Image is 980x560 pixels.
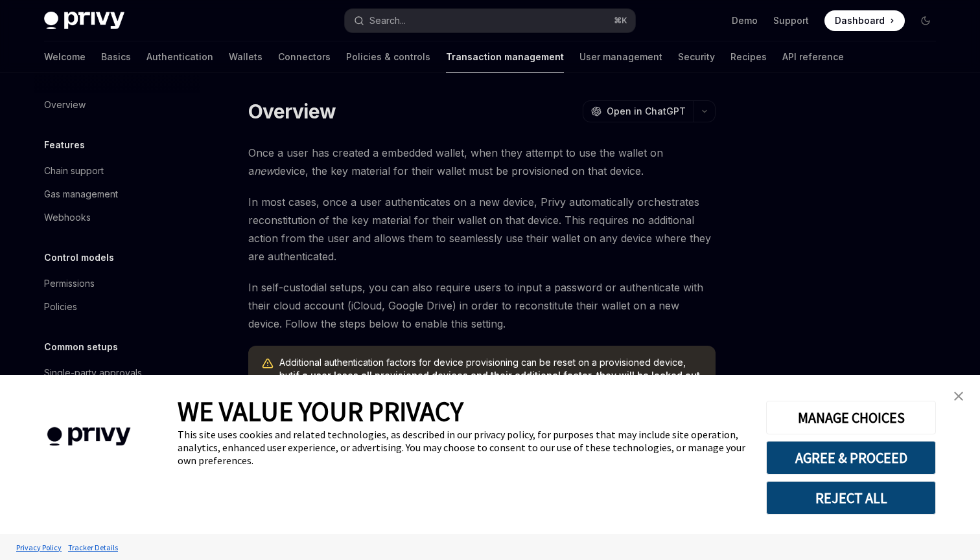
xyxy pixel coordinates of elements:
[614,16,627,26] span: ⌘ K
[34,206,200,229] a: Webhooks
[44,41,86,73] a: Welcome
[346,41,430,73] a: Policies & controls
[345,9,635,32] button: Open search
[279,356,703,395] span: Additional authentication factors for device provisioning can be reset on a provisioned device, but
[34,159,200,183] a: Chain support
[915,10,936,31] button: Toggle dark mode
[446,41,564,73] a: Transaction management
[730,41,767,73] a: Recipes
[583,100,694,122] button: Open in ChatGPT
[248,100,336,123] h1: Overview
[44,365,142,381] div: Single-party approvals
[835,14,885,27] span: Dashboard
[44,163,104,179] div: Chain support
[44,186,118,202] div: Gas management
[146,41,213,73] a: Authentication
[44,250,114,265] h5: Control models
[44,299,77,315] div: Policies
[954,392,963,401] img: close banner
[369,13,406,28] div: Search...
[101,41,131,73] a: Basics
[229,41,262,73] a: Wallets
[34,361,200,385] a: Single-party approvals
[261,357,274,370] svg: Warning
[824,10,905,31] a: Dashboard
[44,12,124,30] img: dark logo
[766,481,936,515] button: REJECT ALL
[44,339,118,355] h5: Common setups
[65,536,121,559] a: Tracker Details
[34,295,200,319] a: Policies
[248,193,716,265] span: In most cases, once a user authenticates on a new device, Privy automatically orchestrates recons...
[178,394,463,428] span: WE VALUE YOUR PRIVACY
[44,97,86,113] div: Overview
[732,14,758,27] a: Demo
[19,409,158,465] img: company logo
[766,441,936,475] button: AGREE & PROCEED
[278,41,331,73] a: Connectors
[766,401,936,434] button: MANAGE CHOICES
[248,144,716,180] span: Once a user has created a embedded wallet, when they attempt to use the wallet on a device, the k...
[44,210,91,225] div: Webhooks
[946,383,972,409] a: close banner
[248,278,716,333] span: In self-custodial setups, you can also require users to input a password or authenticate with the...
[13,536,65,559] a: Privacy Policy
[678,41,715,73] a: Security
[44,276,95,291] div: Permissions
[782,41,844,73] a: API reference
[254,164,274,177] em: new
[34,93,200,117] a: Overview
[579,41,662,73] a: User management
[34,272,200,295] a: Permissions
[279,370,700,394] strong: if a user loses all provisioned devices and their additional factor, they will be locked out of t...
[773,14,809,27] a: Support
[607,105,686,118] span: Open in ChatGPT
[44,137,85,153] h5: Features
[178,428,747,467] div: This site uses cookies and related technologies, as described in our privacy policy, for purposes...
[34,183,200,206] a: Gas management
